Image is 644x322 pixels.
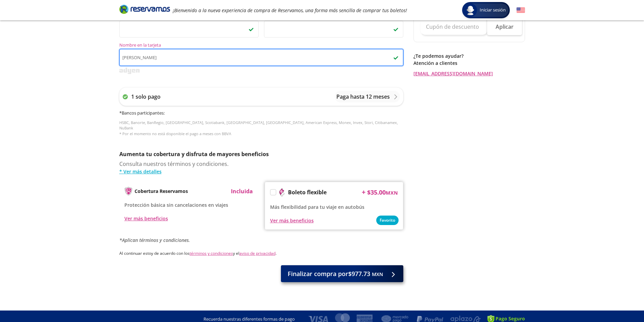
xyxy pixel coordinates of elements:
p: + [362,187,365,197]
span: Finalizar compra por $977.73 [288,269,383,278]
button: English [517,6,525,15]
iframe: Iframe de la fecha de caducidad de la tarjeta asegurada [122,23,256,35]
span: Nombre en la tarjeta [119,43,403,49]
iframe: Iframe del código de seguridad de la tarjeta asegurada [267,23,400,35]
button: Ver más beneficios [270,217,314,224]
a: [EMAIL_ADDRESS][DOMAIN_NAME] [413,70,525,77]
img: checkmark [248,26,254,32]
input: Cupón de descuento [421,18,487,35]
i: Brand Logo [119,4,170,14]
input: Nombre en la tarjetacheckmark [119,49,403,66]
span: Protección básica sin cancelaciones en viajes [124,202,228,208]
p: Paga hasta 12 meses [336,93,390,101]
p: ¿Te podemos ayudar? [413,52,525,59]
button: Finalizar compra por$977.73 MXN [281,265,403,282]
small: MXN [386,190,398,196]
iframe: Messagebird Livechat Widget [605,283,637,315]
em: ¡Bienvenido a la nueva experiencia de compra de Reservamos, una forma más sencilla de comprar tus... [173,7,407,14]
button: Ver más beneficios [124,215,168,222]
p: Atención a clientes [413,59,525,67]
p: *Aplican términos y condiciones. [119,237,403,244]
p: Cobertura Reservamos [135,188,188,195]
small: MXN [372,271,383,277]
p: Boleto flexible [288,188,327,196]
a: aviso de privacidad [239,250,276,256]
span: Más flexibilidad para tu viaje en autobús [270,204,364,210]
span: $ 35.00 [367,188,398,197]
button: Aplicar [487,18,522,35]
p: Incluida [231,187,253,195]
p: Al continuar estoy de acuerdo con los y el . [119,250,403,256]
span: Iniciar sesión [477,7,508,14]
span: * Por el momento no está disponible el pago a meses con BBVA [119,131,231,136]
p: 1 solo pago [131,93,161,101]
p: Aumenta tu cobertura y disfruta de mayores beneficios [119,150,403,158]
a: términos y condiciones [190,250,233,256]
div: Consulta nuestros términos y condiciones. [119,160,403,175]
img: checkmark [393,55,399,60]
a: Brand Logo [119,4,170,16]
img: checkmark [393,26,399,32]
h6: * Bancos participantes : [119,110,403,117]
img: svg+xml;base64,PD94bWwgdmVyc2lvbj0iMS4wIiBlbmNvZGluZz0iVVRGLTgiPz4KPHN2ZyB3aWR0aD0iMzk2cHgiIGhlaW... [119,68,140,74]
p: HSBC, Banorte, BanRegio, [GEOGRAPHIC_DATA], Scotiabank, [GEOGRAPHIC_DATA], [GEOGRAPHIC_DATA], Ame... [119,120,403,137]
a: * Ver más detalles [119,168,403,175]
